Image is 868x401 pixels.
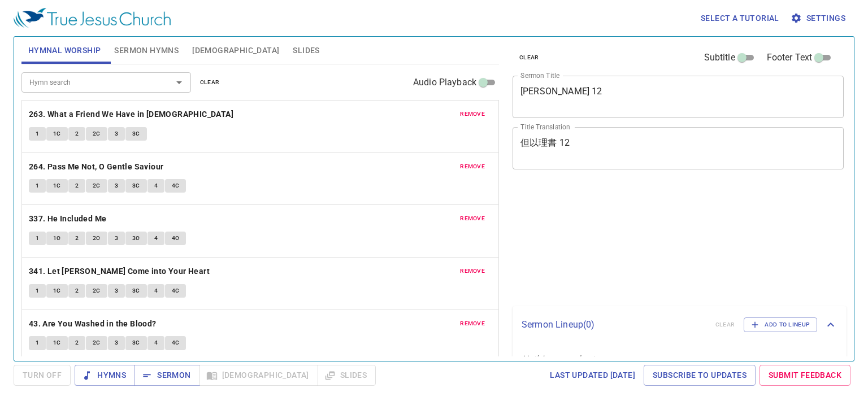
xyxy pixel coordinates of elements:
[53,286,61,296] span: 1C
[68,284,85,298] button: 2
[125,336,147,350] button: 3C
[114,43,179,58] span: Sermon Hymns
[144,368,190,382] span: Sermon
[147,179,164,193] button: 4
[29,336,46,350] button: 1
[519,53,539,63] span: clear
[460,162,485,172] span: remove
[125,284,147,298] button: 3C
[108,179,125,193] button: 3
[550,368,635,382] span: Last updated [DATE]
[75,181,79,191] span: 2
[84,368,126,382] span: Hymns
[172,286,180,296] span: 4C
[125,127,147,141] button: 3C
[513,51,546,64] button: clear
[108,284,125,298] button: 3
[68,232,85,245] button: 2
[460,213,485,224] span: remove
[29,160,166,174] button: 264. Pass Me Not, O Gentle Saviour
[115,129,118,139] span: 3
[93,181,101,191] span: 2C
[134,365,199,386] button: Sermon
[769,368,841,382] span: Submit Feedback
[86,336,107,350] button: 2C
[75,129,79,139] span: 2
[108,127,125,141] button: 3
[147,336,164,350] button: 4
[46,127,68,141] button: 1C
[53,181,61,191] span: 1C
[75,365,135,386] button: Hymns
[508,181,779,302] iframe: from-child
[513,306,847,343] div: Sermon Lineup(0)clearAdd to Lineup
[154,233,158,243] span: 4
[36,233,39,243] span: 1
[115,181,118,191] span: 3
[172,233,180,243] span: 4C
[453,317,492,330] button: remove
[132,181,140,191] span: 3C
[522,354,595,364] i: Nothing saved yet
[165,232,186,245] button: 4C
[132,233,140,243] span: 3C
[154,181,158,191] span: 4
[125,179,147,193] button: 3C
[413,76,476,89] span: Audio Playback
[460,266,485,276] span: remove
[53,233,61,243] span: 1C
[29,264,210,278] b: 341. Let [PERSON_NAME] Come into Your Heart
[172,338,180,348] span: 4C
[293,43,319,58] span: Slides
[704,51,735,64] span: Subtitle
[115,286,118,296] span: 3
[29,107,233,121] b: 263. What a Friend We Have in [DEMOGRAPHIC_DATA]
[520,86,836,107] textarea: [PERSON_NAME] 12
[132,338,140,348] span: 3C
[75,286,79,296] span: 2
[46,232,68,245] button: 1C
[36,286,39,296] span: 1
[53,338,61,348] span: 1C
[46,179,68,193] button: 1C
[93,233,101,243] span: 2C
[193,76,227,89] button: clear
[29,264,212,278] button: 341. Let [PERSON_NAME] Come into Your Heart
[29,107,236,121] button: 263. What a Friend We Have in [DEMOGRAPHIC_DATA]
[165,179,186,193] button: 4C
[108,336,125,350] button: 3
[545,365,640,386] a: Last updated [DATE]
[453,107,492,121] button: remove
[125,232,147,245] button: 3C
[520,137,836,159] textarea: 但以理書 12
[29,317,157,331] b: 43. Are You Washed in the Blood?
[147,232,164,245] button: 4
[460,109,485,119] span: remove
[36,129,39,139] span: 1
[86,127,107,141] button: 2C
[644,365,756,386] a: Subscribe to Updates
[154,338,158,348] span: 4
[86,179,107,193] button: 2C
[744,317,817,332] button: Add to Lineup
[68,336,85,350] button: 2
[115,233,118,243] span: 3
[108,232,125,245] button: 3
[453,264,492,278] button: remove
[132,286,140,296] span: 3C
[46,336,68,350] button: 1C
[165,336,186,350] button: 4C
[36,181,39,191] span: 1
[132,129,140,139] span: 3C
[86,232,107,245] button: 2C
[36,338,39,348] span: 1
[172,181,180,191] span: 4C
[696,8,784,29] button: Select a tutorial
[29,284,46,298] button: 1
[93,338,101,348] span: 2C
[653,368,747,382] span: Subscribe to Updates
[759,365,850,386] a: Submit Feedback
[147,284,164,298] button: 4
[453,212,492,225] button: remove
[53,129,61,139] span: 1C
